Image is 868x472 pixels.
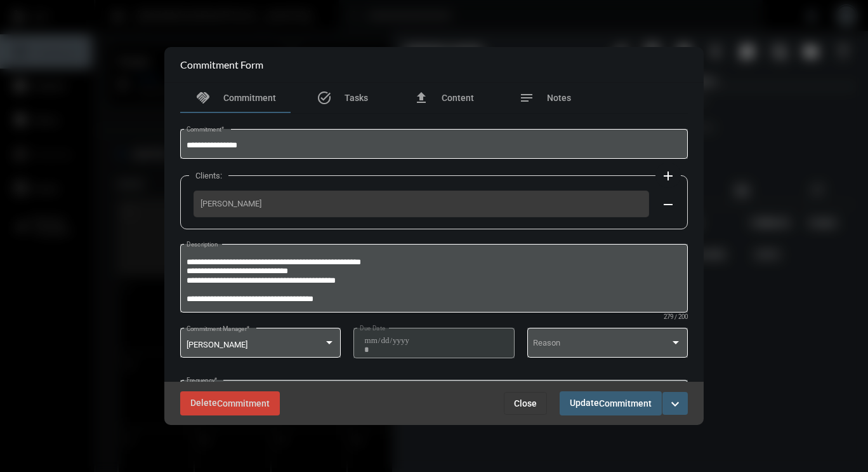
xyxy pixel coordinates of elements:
[190,398,270,408] span: Delete
[201,199,642,208] span: [PERSON_NAME]
[661,197,676,212] mat-icon: remove
[661,168,676,184] mat-icon: add
[442,93,474,103] span: Content
[570,398,652,408] span: Update
[547,93,571,103] span: Notes
[599,399,652,409] span: Commitment
[560,391,662,415] button: UpdateCommitment
[667,396,683,412] mat-icon: expand_more
[345,93,368,103] span: Tasks
[414,90,429,105] mat-icon: file_upload
[187,340,247,349] span: [PERSON_NAME]
[317,90,332,105] mat-icon: task_alt
[189,171,228,180] label: Clients:
[504,392,547,415] button: Close
[519,90,534,105] mat-icon: notes
[180,391,280,415] button: DeleteCommitment
[195,90,211,105] mat-icon: handshake
[180,58,263,71] h2: Commitment Form
[664,314,688,321] mat-hint: 279 / 200
[217,399,270,409] span: Commitment
[514,398,537,408] span: Close
[223,93,276,103] span: Commitment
